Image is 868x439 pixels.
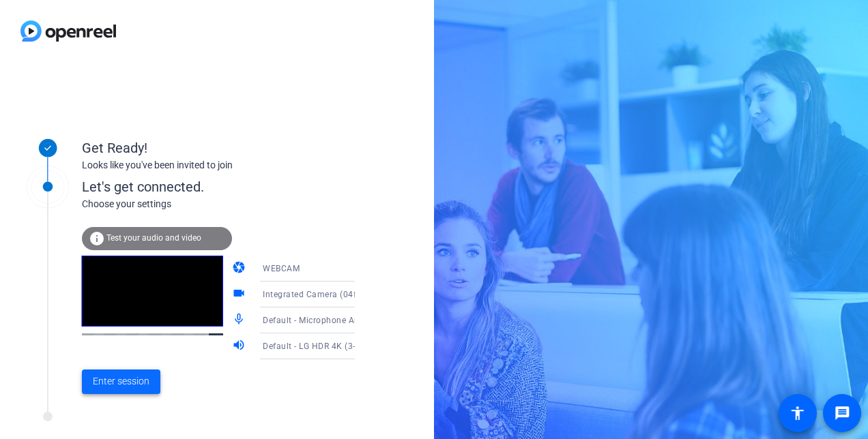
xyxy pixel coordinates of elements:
[82,158,355,172] div: Looks like you've been invited to join
[232,338,248,354] mat-icon: volume_up
[82,197,383,211] div: Choose your settings
[89,230,105,247] mat-icon: info
[232,260,248,277] mat-icon: camera
[82,138,355,158] div: Get Ready!
[106,233,201,243] span: Test your audio and video
[232,286,248,303] mat-icon: videocam
[790,405,806,421] mat-icon: accessibility
[82,177,383,197] div: Let's get connected.
[263,340,496,351] span: Default - LG HDR 4K (3- HD Audio Driver for Display Audio)
[263,264,300,273] span: WEBCAM
[263,288,386,299] span: Integrated Camera (04f2:b74f)
[232,312,248,329] mat-icon: mic_none
[834,405,850,421] mat-icon: message
[82,369,160,394] button: Enter session
[93,374,149,389] span: Enter session
[263,314,611,325] span: Default - Microphone Array (2- Intel® Smart Sound Technology for Digital Microphones)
